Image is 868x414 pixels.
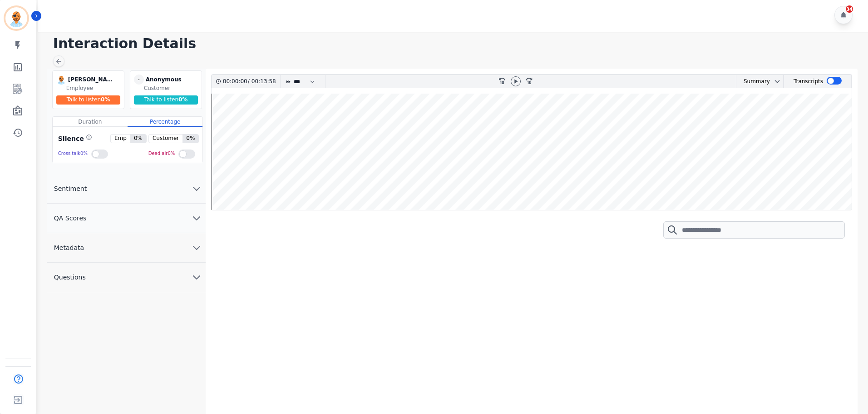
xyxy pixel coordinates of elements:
button: chevron down [770,78,781,85]
div: Percentage [128,117,202,127]
span: Questions [47,273,93,282]
div: Anonymous [146,75,191,85]
div: 34 [846,5,853,13]
button: QA Scores chevron down [47,204,206,233]
div: / [223,75,278,88]
svg: chevron down [191,272,202,283]
h1: Interaction Details [53,35,859,52]
img: Bordered avatar [5,7,27,29]
span: Customer [149,135,182,143]
span: QA Scores [47,214,94,223]
span: - [134,75,144,85]
button: Metadata chevron down [47,233,206,263]
div: Cross talk 0 % [58,147,88,160]
div: Talk to listen [134,95,198,105]
svg: chevron down [774,78,781,85]
span: Emp [111,135,130,143]
span: 0 % [101,96,110,103]
div: Summary [736,75,770,88]
div: Transcripts [794,75,823,88]
svg: chevron down [191,213,202,224]
button: Sentiment chevron down [47,174,206,204]
span: 0 % [178,96,187,103]
span: 0 % [130,135,146,143]
div: Dead air 0 % [148,147,175,160]
div: Customer [144,85,200,92]
button: Questions chevron down [47,263,206,292]
svg: chevron down [191,242,202,253]
div: 00:00:00 [223,75,248,88]
span: 0 % [182,135,198,143]
span: Sentiment [47,184,94,193]
div: Silence [56,134,92,143]
svg: chevron down [191,183,202,194]
div: 00:13:58 [250,75,275,88]
div: Talk to listen [56,95,121,105]
div: Duration [53,117,128,127]
span: Metadata [47,243,91,252]
div: [PERSON_NAME] [68,75,113,85]
div: Employee [66,85,122,92]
